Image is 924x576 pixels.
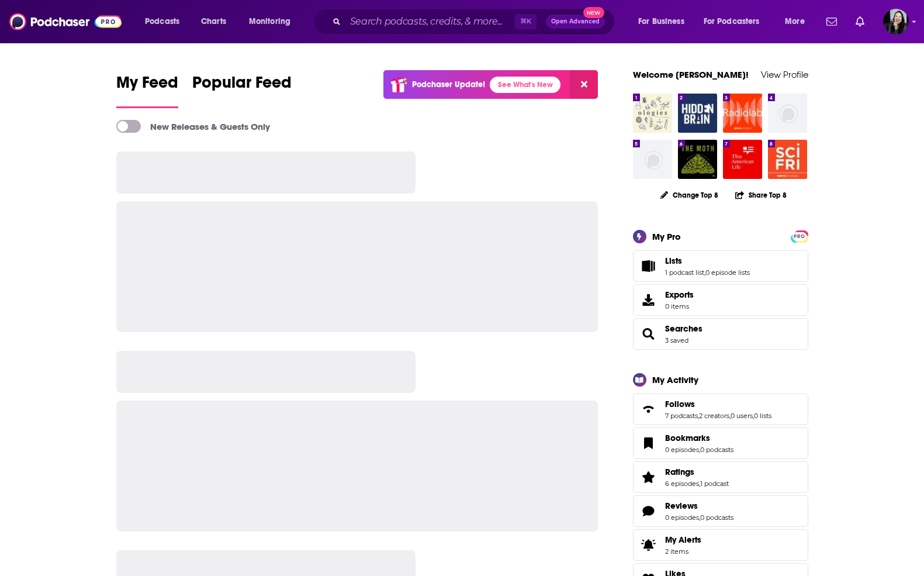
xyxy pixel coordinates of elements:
[705,268,750,277] a: 0 episode lists
[699,446,700,454] span: ,
[637,435,660,451] a: Bookmarks
[637,537,660,553] span: My Alerts
[630,12,699,31] button: open menu
[665,467,694,477] span: Ratings
[704,268,705,277] span: ,
[546,15,605,29] button: Open AdvancedNew
[785,13,805,30] span: More
[192,73,292,99] span: Popular Feed
[145,13,179,30] span: Podcasts
[490,77,560,93] a: See What's New
[665,534,701,545] span: My Alerts
[699,412,729,420] a: 2 creators
[665,302,694,311] span: 0 items
[665,256,682,266] span: Lists
[633,461,808,493] span: Ratings
[241,12,306,31] button: open menu
[754,412,771,420] a: 0 lists
[653,188,726,202] button: Change Top 8
[696,12,777,31] button: open menu
[698,412,699,420] span: ,
[137,12,195,31] button: open menu
[793,232,807,241] span: PRO
[324,8,626,35] div: Search podcasts, credits, & more...
[665,412,698,420] a: 7 podcasts
[731,412,753,420] a: 0 users
[9,11,122,33] img: Podchaser - Follow, Share and Rate Podcasts
[633,529,808,561] a: My Alerts
[652,231,681,242] div: My Pro
[883,9,909,35] button: Show profile menu
[665,323,702,334] a: Searches
[735,184,787,206] button: Share Top 8
[665,289,694,300] span: Exports
[652,374,698,385] div: My Activity
[723,94,762,133] img: Radiolab
[633,69,749,80] a: Welcome [PERSON_NAME]!
[665,268,704,277] a: 1 podcast list
[665,501,733,511] a: Reviews
[583,7,604,18] span: New
[633,495,808,527] span: Reviews
[700,480,729,488] a: 1 podcast
[637,469,660,485] a: Ratings
[768,140,807,179] img: Science Friday
[700,513,733,522] a: 0 podcasts
[777,12,819,31] button: open menu
[665,336,688,344] a: 3 saved
[116,73,178,99] span: My Feed
[761,69,808,80] a: View Profile
[704,13,760,30] span: For Podcasters
[753,412,754,420] span: ,
[665,480,699,488] a: 6 episodes
[665,433,710,443] span: Bookmarks
[116,73,178,108] a: My Feed
[249,13,290,30] span: Monitoring
[883,9,909,35] span: Logged in as marypoffenroth
[665,467,729,477] a: Ratings
[638,13,684,30] span: For Business
[633,250,808,282] span: Lists
[665,433,733,443] a: Bookmarks
[665,399,771,409] a: Follows
[637,401,660,418] a: Follows
[633,140,672,179] img: missing-image.png
[665,256,750,266] a: Lists
[678,94,717,133] img: Hidden Brain
[700,446,733,454] a: 0 podcasts
[551,19,600,25] span: Open Advanced
[723,140,762,179] img: This American Life
[665,513,699,522] a: 0 episodes
[665,399,695,409] span: Follows
[412,80,485,89] p: Podchaser Update!
[851,12,869,32] a: Show notifications dropdown
[793,231,807,240] a: PRO
[637,503,660,519] a: Reviews
[633,394,808,425] span: Follows
[193,12,233,31] a: Charts
[678,140,717,179] img: The Moth
[637,326,660,342] a: Searches
[633,427,808,459] span: Bookmarks
[768,94,807,133] img: missing-image.png
[699,513,700,522] span: ,
[822,12,842,32] a: Show notifications dropdown
[201,13,226,30] span: Charts
[883,9,909,35] img: User Profile
[637,292,660,308] span: Exports
[116,120,270,133] a: New Releases & Guests Only
[633,318,808,350] span: Searches
[665,446,699,454] a: 0 episodes
[633,94,672,133] img: Ologies with Alie Ward
[637,258,660,274] a: Lists
[729,412,731,420] span: ,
